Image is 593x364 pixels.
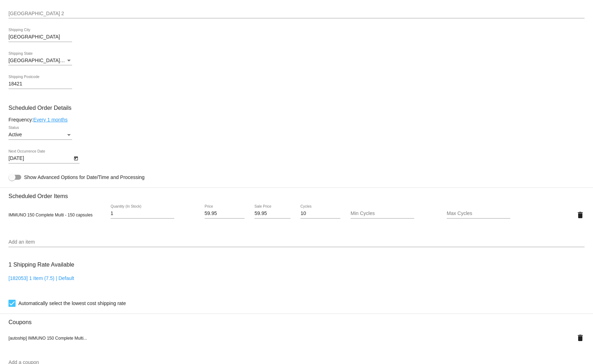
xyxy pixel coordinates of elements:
a: [182053] 1 Item (7.5) | Default [8,275,74,281]
mat-icon: delete [576,334,585,342]
h3: 1 Shipping Rate Available [8,257,74,272]
a: Every 1 months [33,117,67,123]
input: Sale Price [254,211,290,216]
h3: Scheduled Order Details [8,105,585,111]
h3: Coupons [8,314,585,326]
input: Cycles [300,211,340,216]
input: Shipping Postcode [8,81,72,87]
mat-select: Shipping State [8,58,72,64]
span: Show Advanced Options for Date/Time and Processing [24,174,145,181]
input: Price [205,211,245,216]
input: Max Cycles [447,211,510,216]
input: Shipping Street 2 [8,11,585,17]
input: Next Occurrence Date [8,156,72,161]
input: Quantity (In Stock) [111,211,174,216]
span: Automatically select the lowest cost shipping rate [18,299,126,308]
h3: Scheduled Order Items [8,187,585,199]
span: [autoship] IMMUNO 150 Complete Multi... [8,336,87,341]
span: IMMUNO 150 Complete Multi - 150 capsules [8,213,93,217]
input: Shipping City [8,34,72,40]
mat-icon: delete [576,211,585,219]
button: Open calendar [72,154,80,162]
div: Frequency: [8,117,585,123]
span: Active [8,132,22,137]
span: [GEOGRAPHIC_DATA] | [US_STATE] [8,58,92,63]
mat-select: Status [8,132,72,138]
input: Min Cycles [351,211,414,216]
input: Add an item [8,239,585,245]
